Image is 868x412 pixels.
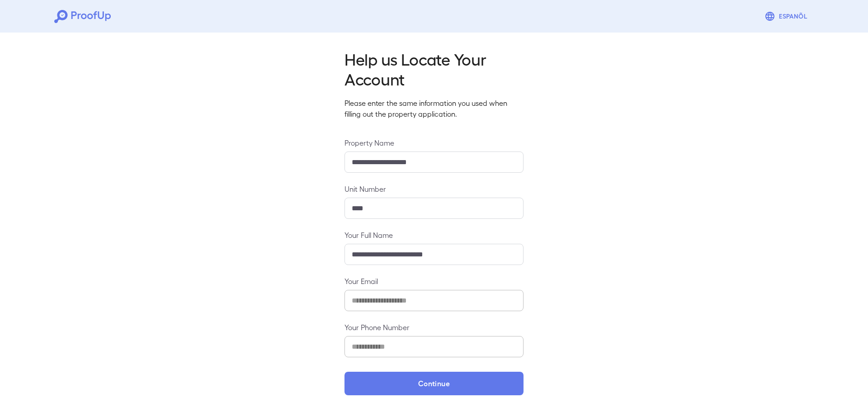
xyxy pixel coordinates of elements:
[344,49,524,89] h2: Help us Locate Your Account
[344,184,524,194] label: Unit Number
[344,137,524,148] label: Property Name
[344,322,524,332] label: Your Phone Number
[344,98,524,119] p: Please enter the same information you used when filling out the property application.
[761,7,814,25] button: Espanõl
[344,276,524,286] label: Your Email
[344,230,524,240] label: Your Full Name
[344,372,524,395] button: Continue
